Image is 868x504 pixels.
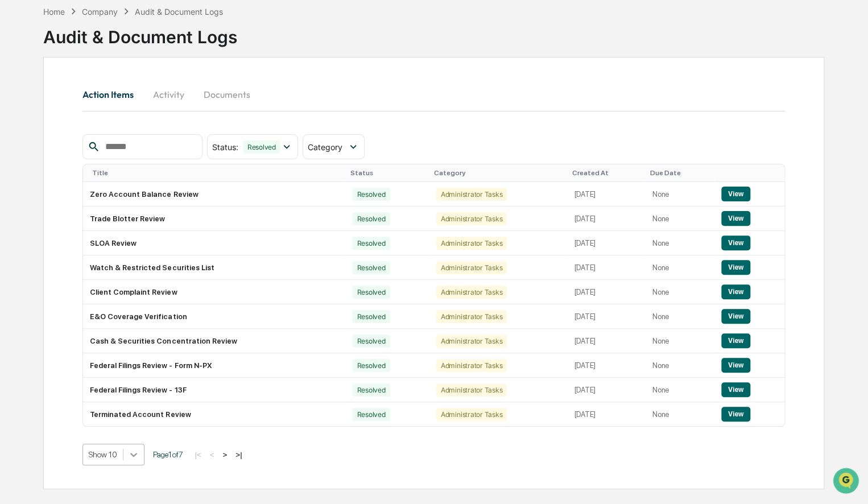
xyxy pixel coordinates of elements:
button: View [721,358,750,373]
span: Page 1 of 7 [153,450,183,459]
td: None [646,280,714,304]
button: > [219,450,230,460]
td: Federal Filings Review - 13F [83,378,345,402]
button: View [721,284,750,299]
td: [DATE] [567,353,645,378]
div: Administrator Tasks [436,334,507,348]
button: Activity [143,81,194,108]
span: Category [308,142,342,152]
a: Powered byPylon [80,281,138,290]
div: Title [92,169,341,177]
button: View [721,260,750,275]
img: 1746055101610-c473b297-6a78-478c-a979-82029cc54cd1 [11,86,32,107]
a: View [721,287,750,296]
span: [DATE] [101,185,124,194]
button: Documents [194,81,259,108]
img: Jack Rasmussen [11,143,30,162]
span: Status : [212,142,238,152]
div: Administrator Tasks [436,408,507,421]
div: Company [82,7,118,16]
button: View [721,236,750,250]
div: Resolved [352,334,390,348]
div: secondary tabs example [82,81,784,108]
div: 🔎 [11,255,20,264]
td: None [646,378,714,402]
p: How can we help? [11,23,207,42]
td: Client Complaint Review [83,280,345,304]
a: View [721,385,750,394]
div: Resolved [352,359,390,372]
div: Administrator Tasks [436,261,507,274]
span: [PERSON_NAME] [35,154,92,163]
td: [DATE] [567,304,645,329]
div: Status [350,169,424,177]
img: 1746055101610-c473b297-6a78-478c-a979-82029cc54cd1 [23,155,32,164]
td: Trade Blotter Review [83,206,345,231]
a: View [721,312,750,320]
td: None [646,231,714,255]
td: [DATE] [567,378,645,402]
span: • [94,154,98,163]
div: Resolved [352,237,390,250]
span: Attestations [94,232,141,243]
div: Administrator Tasks [436,237,507,250]
td: Cash & Securities Concentration Review [83,329,345,353]
button: View [721,309,750,324]
td: SLOA Review [83,231,345,255]
span: Pylon [113,282,138,290]
a: View [721,361,750,369]
a: View [721,263,750,271]
td: [DATE] [567,329,645,353]
div: Administrator Tasks [436,286,507,299]
div: Resolved [352,408,390,421]
span: • [94,185,98,194]
div: Administrator Tasks [436,212,507,225]
td: None [646,402,714,426]
img: 8933085812038_c878075ebb4cc5468115_72.jpg [24,86,44,107]
button: >| [232,450,245,460]
div: Audit & Document Logs [135,7,223,16]
td: None [646,255,714,280]
td: None [646,353,714,378]
td: E&O Coverage Verification [83,304,345,329]
span: [PERSON_NAME] [35,185,92,194]
button: |< [191,450,204,460]
td: [DATE] [567,280,645,304]
div: Resolved [352,286,390,299]
a: View [721,214,750,222]
a: 🔎Data Lookup [7,249,76,270]
div: Resolved [352,188,390,201]
div: We're available if you need us! [51,98,156,107]
div: Resolved [352,212,390,225]
td: Zero Account Balance Review [83,182,345,206]
img: Jack Rasmussen [11,174,30,192]
td: [DATE] [567,255,645,280]
button: Action Items [82,81,143,108]
button: View [721,382,750,397]
img: 1746055101610-c473b297-6a78-478c-a979-82029cc54cd1 [23,185,32,195]
td: None [646,329,714,353]
button: View [721,211,750,226]
div: Category [434,169,563,177]
div: Start new chat [51,86,187,98]
div: Created At [572,169,640,177]
a: 🗄️Attestations [78,228,146,248]
span: Data Lookup [23,254,72,265]
td: [DATE] [567,182,645,206]
td: [DATE] [567,231,645,255]
a: View [721,336,750,345]
div: Resolved [352,383,390,396]
div: Audit & Document Logs [43,18,237,47]
a: View [721,189,750,198]
td: None [646,206,714,231]
button: View [721,333,750,348]
td: Watch & Restricted Securities List [83,255,345,280]
div: Resolved [243,141,280,154]
td: [DATE] [567,402,645,426]
div: Past conversations [11,126,76,135]
button: < [206,450,218,460]
div: Due Date [650,169,710,177]
button: View [721,407,750,422]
